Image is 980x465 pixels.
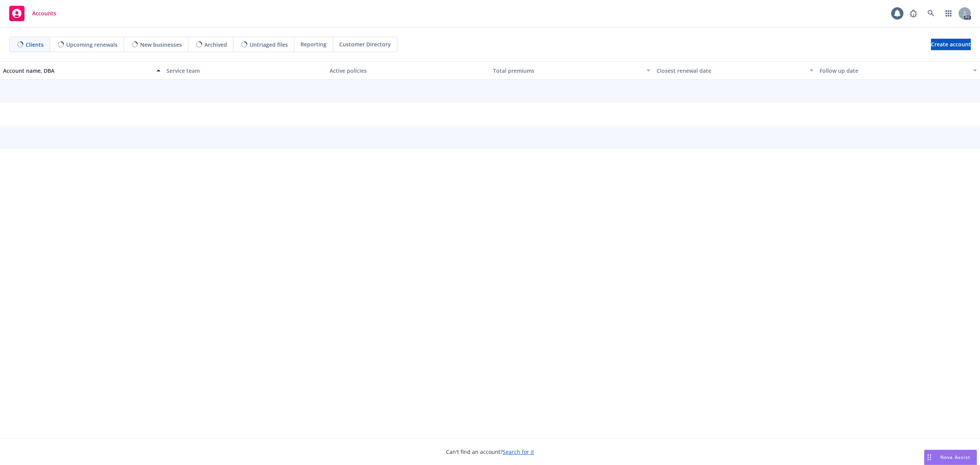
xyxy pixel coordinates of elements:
a: Search for it [503,448,534,455]
span: Nova Assist [940,454,970,460]
span: Customer Directory [339,40,391,48]
a: Search [923,6,939,21]
span: Clients [26,41,44,49]
button: Follow up date [817,61,980,80]
div: Active policies [330,67,487,75]
button: Total premiums [490,61,653,80]
a: Accounts [6,3,59,24]
div: Account name, DBA [3,67,152,75]
a: Switch app [941,6,956,21]
button: Service team [163,61,327,80]
span: Archived [204,41,227,49]
button: Active policies [327,61,490,80]
div: Total premiums [493,67,642,75]
span: Can't find an account? [446,448,534,456]
div: Follow up date [820,67,969,75]
a: Create account [931,39,971,50]
div: Closest renewal date [657,67,805,75]
span: Reporting [301,40,327,48]
a: Report a Bug [906,6,921,21]
div: Drag to move [924,450,934,465]
button: Nova Assist [924,450,977,465]
span: New businesses [140,41,182,49]
div: Service team [167,67,324,75]
span: Create account [931,37,971,52]
span: Accounts [32,10,56,16]
button: Closest renewal date [653,61,817,80]
span: Upcoming renewals [66,41,118,49]
span: Untriaged files [250,41,288,49]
